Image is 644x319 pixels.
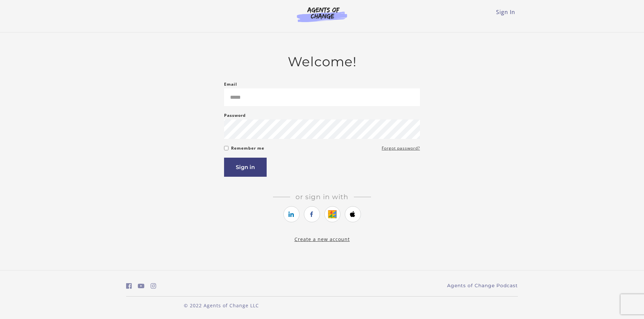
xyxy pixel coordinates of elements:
[126,281,132,291] a: https://www.facebook.com/groups/aswbtestprep (Open in a new window)
[126,283,132,289] i: https://www.facebook.com/groups/aswbtestprep (Open in a new window)
[283,206,300,222] a: https://courses.thinkific.com/users/auth/linkedin?ss%5Breferral%5D=&ss%5Buser_return_to%5D=&ss%5B...
[382,144,420,152] a: Forgot password?
[447,282,518,289] a: Agents of Change Podcast
[290,7,354,22] img: Agents of Change Logo
[294,236,350,242] a: Create a new account
[224,158,267,177] button: Sign in
[138,283,145,289] i: https://www.youtube.com/c/AgentsofChangeTestPrepbyMeaganMitchell (Open in a new window)
[345,206,361,222] a: https://courses.thinkific.com/users/auth/apple?ss%5Breferral%5D=&ss%5Buser_return_to%5D=&ss%5Bvis...
[324,206,340,222] a: https://courses.thinkific.com/users/auth/google?ss%5Breferral%5D=&ss%5Buser_return_to%5D=&ss%5Bvi...
[290,193,354,201] span: Or sign in with
[138,281,145,291] a: https://www.youtube.com/c/AgentsofChangeTestPrepbyMeaganMitchell (Open in a new window)
[224,80,237,88] label: Email
[151,281,156,291] a: https://www.instagram.com/agentsofchangeprep/ (Open in a new window)
[224,54,420,70] h2: Welcome!
[496,8,515,16] a: Sign In
[126,302,317,309] p: © 2022 Agents of Change LLC
[151,283,156,289] i: https://www.instagram.com/agentsofchangeprep/ (Open in a new window)
[304,206,320,222] a: https://courses.thinkific.com/users/auth/facebook?ss%5Breferral%5D=&ss%5Buser_return_to%5D=&ss%5B...
[231,144,264,152] label: Remember me
[224,111,246,119] label: Password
